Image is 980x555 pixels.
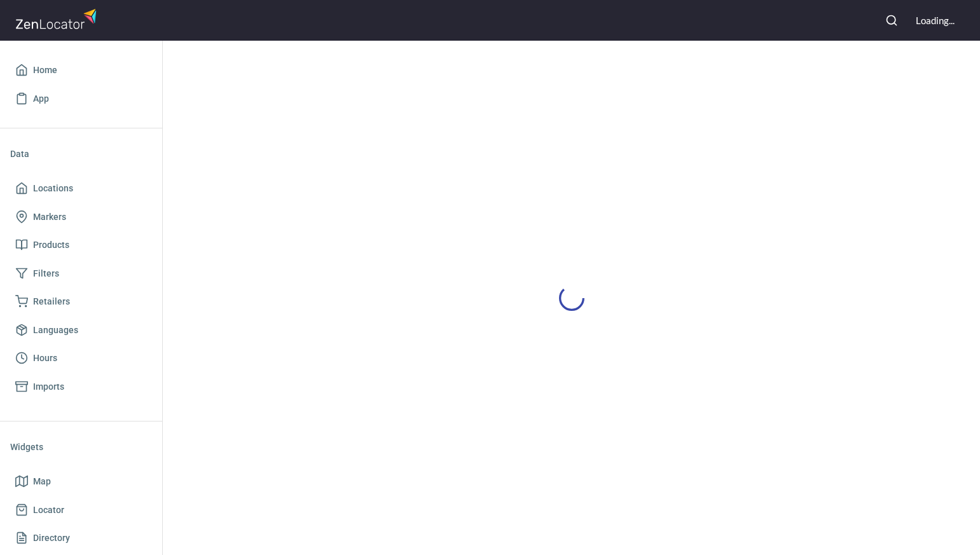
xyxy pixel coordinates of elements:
[33,530,70,546] span: Directory
[33,209,66,225] span: Markers
[10,467,152,496] a: Map
[10,287,152,316] a: Retailers
[33,322,78,338] span: Languages
[15,5,100,32] img: zenlocator
[10,316,152,345] a: Languages
[878,6,906,34] button: Search
[33,502,64,518] span: Locator
[10,432,152,462] li: Widgets
[10,373,152,401] a: Imports
[33,379,64,395] span: Imports
[33,91,49,107] span: App
[916,14,955,27] div: Loading...
[10,174,152,203] a: Locations
[10,139,152,169] li: Data
[33,474,51,490] span: Map
[10,85,152,113] a: App
[10,344,152,373] a: Hours
[33,266,59,282] span: Filters
[10,56,152,85] a: Home
[10,496,152,524] a: Locator
[33,62,57,78] span: Home
[10,203,152,231] a: Markers
[10,524,152,552] a: Directory
[33,350,57,366] span: Hours
[10,231,152,259] a: Products
[10,259,152,288] a: Filters
[33,237,69,253] span: Products
[33,294,70,310] span: Retailers
[33,181,73,196] span: Locations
